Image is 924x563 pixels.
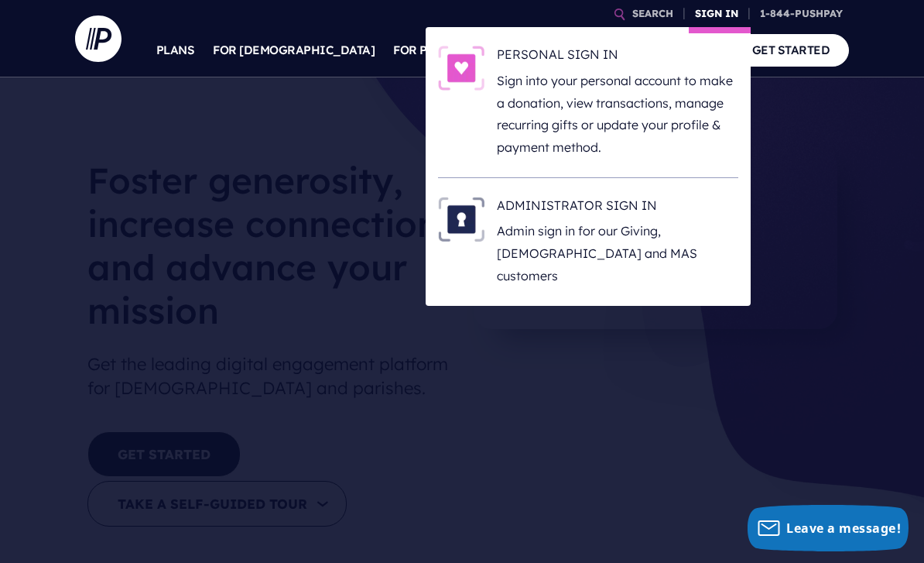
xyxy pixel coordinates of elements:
a: EXPLORE [585,23,639,77]
h6: PERSONAL SIGN IN [497,46,738,69]
h6: ADMINISTRATOR SIGN IN [497,197,738,220]
img: PERSONAL SIGN IN - Illustration [438,46,484,91]
p: Admin sign in for our Giving, [DEMOGRAPHIC_DATA] and MAS customers [497,220,738,287]
a: ADMINISTRATOR SIGN IN - Illustration ADMINISTRATOR SIGN IN Admin sign in for our Giving, [DEMOGRA... [438,197,738,287]
span: Leave a message! [786,520,901,537]
a: FOR [DEMOGRAPHIC_DATA] [213,23,375,77]
button: Leave a message! [748,505,909,551]
a: PLANS [156,23,195,77]
a: PERSONAL SIGN IN - Illustration PERSONAL SIGN IN Sign into your personal account to make a donati... [438,46,738,159]
img: ADMINISTRATOR SIGN IN - Illustration [438,197,484,242]
p: Sign into your personal account to make a donation, view transactions, manage recurring gifts or ... [497,70,738,159]
a: SOLUTIONS [498,23,566,77]
a: COMPANY [657,23,714,77]
a: FOR PARISHES [393,23,479,77]
a: GET STARTED [733,34,850,66]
